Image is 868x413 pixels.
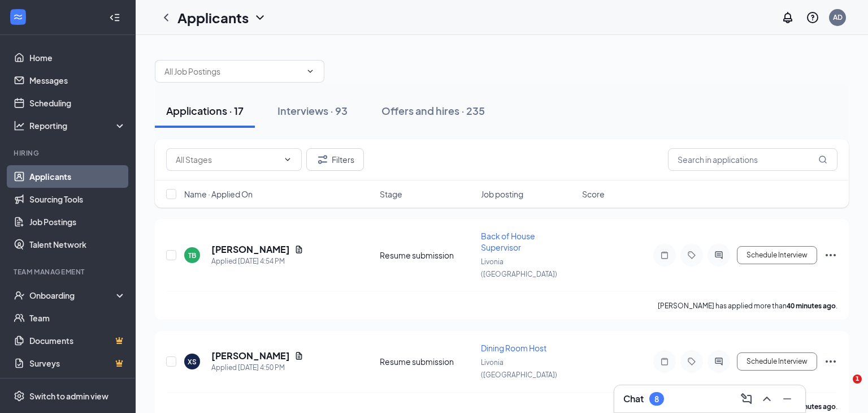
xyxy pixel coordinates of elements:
[481,188,523,200] span: Job posting
[29,290,116,301] div: Onboarding
[29,210,126,233] a: Job Postings
[712,251,726,260] svg: ActiveChat
[582,188,605,200] span: Score
[737,352,817,371] button: Schedule Interview
[760,392,774,406] svg: ChevronUp
[380,188,402,200] span: Stage
[737,246,817,264] button: Schedule Interview
[211,256,303,267] div: Applied [DATE] 4:54 PM
[668,148,837,171] input: Search in applications
[853,375,862,384] span: 1
[740,392,753,406] svg: ComposeMessage
[294,351,303,360] svg: Document
[294,245,303,254] svg: Document
[29,188,126,210] a: Sourcing Tools
[29,120,127,131] div: Reporting
[211,350,290,362] h5: [PERSON_NAME]
[166,104,244,118] div: Applications · 17
[787,302,836,310] b: 40 minutes ago
[29,390,108,402] div: Switch to admin view
[623,393,644,405] h3: Chat
[164,65,301,78] input: All Job Postings
[781,11,795,24] svg: Notifications
[787,402,836,411] b: 44 minutes ago
[481,358,557,379] span: Livonia ([GEOGRAPHIC_DATA])
[685,357,698,366] svg: Tag
[658,301,837,311] p: [PERSON_NAME] has applied more than .
[14,390,25,402] svg: Settings
[14,148,124,158] div: Hiring
[29,352,126,375] a: SurveysCrown
[818,155,827,164] svg: MagnifyingGlass
[380,356,474,367] div: Resume submission
[29,46,126,69] a: Home
[211,362,303,373] div: Applied [DATE] 4:50 PM
[381,104,485,118] div: Offers and hires · 235
[758,390,776,408] button: ChevronUp
[481,343,546,353] span: Dining Room Host
[176,153,279,166] input: All Stages
[211,243,290,256] h5: [PERSON_NAME]
[188,251,196,260] div: TB
[12,11,24,23] svg: WorkstreamLogo
[29,69,126,92] a: Messages
[14,267,124,277] div: Team Management
[188,357,197,367] div: XS
[29,329,126,352] a: DocumentsCrown
[14,120,25,131] svg: Analysis
[316,153,329,166] svg: Filter
[654,394,659,404] div: 8
[481,231,535,252] span: Back of House Supervisor
[481,257,557,278] span: Livonia ([GEOGRAPHIC_DATA])
[306,67,315,76] svg: ChevronDown
[177,8,249,27] h1: Applicants
[806,11,819,24] svg: QuestionInfo
[29,233,126,256] a: Talent Network
[159,11,173,24] svg: ChevronLeft
[737,390,756,408] button: ComposeMessage
[277,104,348,118] div: Interviews · 93
[306,148,364,171] button: Filter Filters
[380,249,474,261] div: Resume submission
[712,357,726,366] svg: ActiveChat
[685,251,698,260] svg: Tag
[253,11,267,24] svg: ChevronDown
[109,12,120,23] svg: Collapse
[658,357,671,366] svg: Note
[824,248,837,262] svg: Ellipses
[29,307,126,329] a: Team
[14,290,25,301] svg: UserCheck
[184,188,253,200] span: Name · Applied On
[778,390,796,408] button: Minimize
[833,12,843,22] div: AD
[780,392,794,406] svg: Minimize
[29,92,126,114] a: Scheduling
[283,155,292,164] svg: ChevronDown
[830,375,857,402] iframe: Intercom live chat
[824,355,837,368] svg: Ellipses
[29,165,126,188] a: Applicants
[658,251,671,260] svg: Note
